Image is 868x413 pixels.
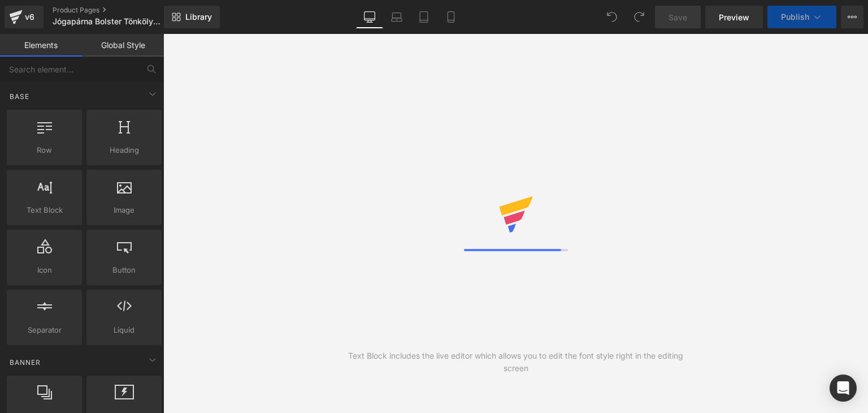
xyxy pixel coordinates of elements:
a: Desktop [356,6,383,28]
a: New Library [164,6,220,28]
button: Undo [601,6,623,28]
span: Base [8,91,31,102]
span: Publish [781,12,809,21]
a: Product Pages [53,6,183,15]
a: Mobile [437,6,465,28]
button: Publish [767,6,836,28]
span: Heading [90,144,158,156]
span: Button [90,264,158,276]
span: Separator [10,324,79,336]
a: Laptop [383,6,410,28]
a: Tablet [410,6,437,28]
span: Liquid [90,324,158,336]
div: Open Intercom Messenger [830,375,857,402]
span: Library [185,12,212,22]
span: Icon [10,264,79,276]
a: Preview [705,6,763,28]
a: v6 [5,6,44,28]
button: Redo [628,6,650,28]
div: v6 [23,10,37,24]
span: Text Block [10,204,79,216]
button: More [841,6,863,28]
span: Image [90,204,158,216]
a: Global Style [82,34,164,57]
span: Preview [719,11,749,23]
span: Row [10,144,79,156]
span: Banner [8,357,42,368]
div: Text Block includes the live editor which allows you to edit the font style right in the editing ... [340,350,692,375]
span: Save [669,11,687,23]
span: Jógapárna Bolster Tönkölypelyva Hengerpárna [53,17,161,26]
